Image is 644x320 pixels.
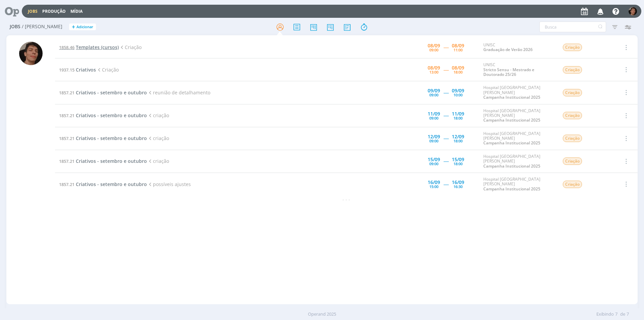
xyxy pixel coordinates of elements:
div: 09/09 [452,88,464,93]
a: Produção [42,8,66,14]
a: Mídia [70,8,83,14]
div: 13:00 [429,70,438,74]
div: Hospital [GEOGRAPHIC_DATA][PERSON_NAME] [483,108,552,123]
div: 16/09 [428,180,440,185]
div: 12/09 [428,134,440,139]
span: Criação [563,181,582,188]
div: 15/09 [452,157,464,162]
span: Templates (cursos) [76,44,119,50]
div: 09:00 [429,139,438,143]
span: ----- [443,158,448,164]
div: 15:00 [429,185,438,188]
a: Campanha Institucional 2025 [483,140,540,146]
span: Criativos - setembro e outubro [76,89,147,96]
span: ----- [443,135,448,141]
div: 18:00 [453,162,463,166]
div: 09:00 [429,162,438,166]
span: 1857.21 [59,90,74,96]
a: 1857.21Criativos - setembro e outubro [59,135,147,141]
div: 16/09 [452,180,464,185]
span: criação [147,135,169,141]
a: 1857.21Criativos - setembro e outubro [59,158,147,164]
div: Hospital [GEOGRAPHIC_DATA][PERSON_NAME] [483,177,552,191]
img: P [629,7,637,15]
span: 1857.21 [59,112,74,119]
span: 1857.21 [59,135,74,141]
span: Criação [563,89,582,96]
a: Graduação de Verão 2026 [483,47,533,52]
span: 1858.46 [59,44,74,50]
div: 10:00 [453,93,463,97]
div: 11/09 [428,111,440,116]
button: Mídia [68,9,85,14]
span: Criação [563,157,582,165]
a: Stricto Sensu - Mestrado e Doutorado 25/26 [483,67,534,77]
a: 1857.21Criativos - setembro e outubro [59,181,147,187]
span: reunião de detalhamento [147,89,210,96]
div: 08/09 [428,65,440,70]
span: Criativos - setembro e outubro [76,158,147,164]
span: Criação [119,44,142,50]
span: 7 [615,311,618,318]
span: ----- [443,44,448,50]
a: 1857.21Criativos - setembro e outubro [59,112,147,119]
div: Hospital [GEOGRAPHIC_DATA][PERSON_NAME] [483,154,552,169]
div: Hospital [GEOGRAPHIC_DATA][PERSON_NAME] [483,131,552,146]
span: 7 [627,311,629,318]
a: 1858.46Templates (cursos) [59,44,119,50]
span: Criação [96,66,119,73]
div: 11/09 [452,111,464,116]
div: 18:00 [453,116,463,120]
span: / [PERSON_NAME] [22,24,62,30]
span: Criação [563,66,582,74]
button: P [628,5,637,17]
div: 18:00 [453,139,463,143]
span: criação [147,158,169,164]
div: 18:00 [453,70,463,74]
div: Hospital [GEOGRAPHIC_DATA][PERSON_NAME] [483,85,552,100]
img: P [19,42,43,65]
div: 09:00 [429,48,438,52]
span: Criativos - setembro e outubro [76,181,147,187]
span: Jobs [10,24,20,30]
span: ----- [443,181,448,187]
span: 1937.15 [59,67,74,73]
span: Criação [563,44,582,51]
span: possíveis ajustes [147,181,191,187]
span: ----- [443,66,448,73]
a: Campanha Institucional 2025 [483,94,540,100]
button: Produção [40,9,68,14]
span: de [620,311,625,318]
a: Campanha Institucional 2025 [483,117,540,123]
a: Campanha Institucional 2025 [483,186,540,192]
span: criação [147,112,169,119]
div: 09/09 [428,88,440,93]
a: 1857.21Criativos - setembro e outubro [59,89,147,96]
div: 08/09 [452,65,464,70]
div: 09:00 [429,93,438,97]
span: Criativos [76,66,96,73]
div: 16:30 [453,185,463,188]
div: UNISC [483,62,552,77]
div: UNISC [483,43,552,52]
div: 15/09 [428,157,440,162]
span: Adicionar [76,25,93,29]
div: - - - [55,196,638,203]
span: + [72,24,75,31]
span: ----- [443,112,448,119]
a: Campanha Institucional 2025 [483,163,540,169]
div: 11:00 [453,48,463,52]
input: Busca [539,21,606,32]
span: Criativos - setembro e outubro [76,135,147,141]
div: 08/09 [452,43,464,48]
span: Criação [563,112,582,119]
div: 12/09 [452,134,464,139]
span: 1857.21 [59,181,74,187]
div: 09:00 [429,116,438,120]
span: Criação [563,135,582,142]
a: Jobs [28,8,38,14]
span: Exibindo [596,311,614,318]
button: +Adicionar [69,24,96,31]
button: Jobs [26,9,40,14]
div: 08/09 [428,43,440,48]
